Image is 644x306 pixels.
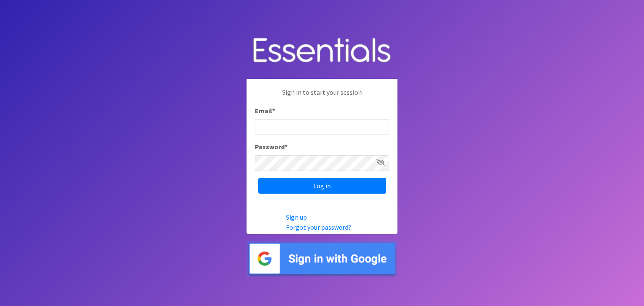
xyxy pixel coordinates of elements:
a: Forgot your password? [286,223,351,231]
img: Sign in with Google [247,241,397,277]
abbr: required [272,106,275,115]
label: Password [255,142,288,152]
label: Email [255,106,275,116]
p: Sign in to start your session [255,87,389,106]
a: Sign up [286,213,307,221]
abbr: required [285,143,288,151]
input: Log in [258,178,386,194]
img: Human Essentials [247,29,397,73]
